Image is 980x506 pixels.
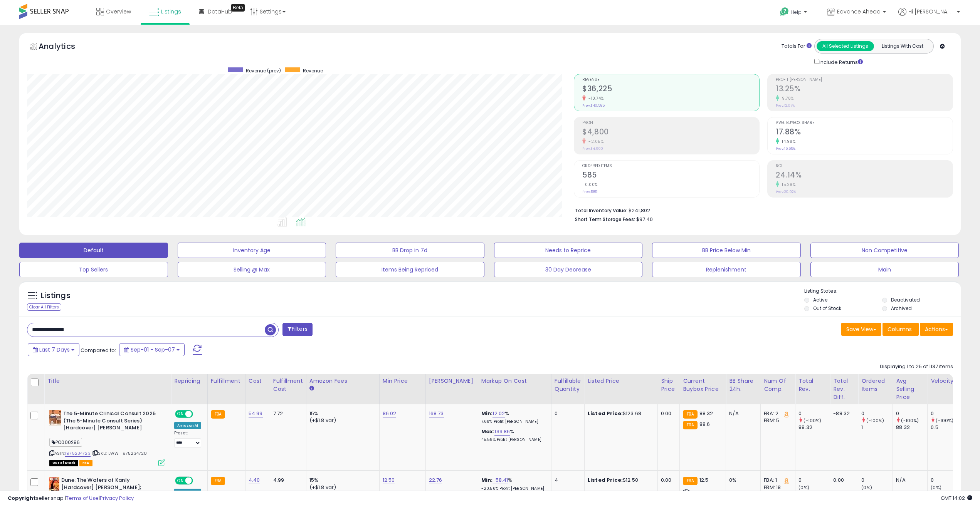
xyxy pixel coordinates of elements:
[303,67,323,74] span: Revenue
[81,347,116,354] span: Compared to:
[791,9,802,15] span: Help
[798,477,830,484] div: 0
[481,477,545,491] div: %
[588,410,652,417] div: $123.68
[494,243,643,258] button: Needs to Reprice
[575,205,947,214] li: $241,802
[729,410,755,417] div: N/A
[782,43,812,50] div: Totals For
[582,127,759,138] h2: $4,800
[896,410,927,417] div: 0
[683,410,697,419] small: FBA
[555,477,578,484] div: 4
[41,290,71,301] h5: Listings
[931,477,962,484] div: 0
[661,477,674,484] div: 0.00
[131,346,175,354] span: Sep-01 - Sep-07
[65,450,91,457] a: 1975234723
[174,422,201,429] div: Amazon AI
[8,494,36,502] strong: Copyright
[764,417,789,424] div: FBM: 5
[891,305,912,312] label: Archived
[161,8,181,15] span: Listings
[779,96,794,101] small: 9.78%
[273,410,300,417] div: 7.72
[588,377,654,385] div: Listed Price
[429,476,442,484] a: 22.76
[481,428,495,435] b: Max:
[901,417,919,424] small: (-100%)
[776,84,953,95] h2: 13.25%
[861,410,893,417] div: 0
[211,477,225,485] small: FBA
[779,139,795,144] small: 14.98%
[493,410,505,417] a: 12.02
[582,146,603,151] small: Prev: $4,900
[249,410,263,417] a: 54.99
[481,437,545,442] p: 45.58% Profit [PERSON_NAME]
[729,477,755,484] div: 0%
[776,171,953,181] h2: 24.14%
[575,207,627,214] b: Total Inventory Value:
[63,410,157,434] b: The 5-Minute Clinical Consult 2025 (The 5-Minute Consult Series) [Hardcover] [PERSON_NAME]
[273,477,300,484] div: 4.99
[481,428,545,442] div: %
[176,478,185,484] span: ON
[809,57,872,66] div: Include Returns
[383,377,422,385] div: Min Price
[776,146,795,151] small: Prev: 15.55%
[699,476,709,484] span: 12.5
[582,121,759,125] span: Profit
[481,476,493,484] b: Min:
[575,216,635,223] b: Short Term Storage Fees:
[764,484,789,491] div: FBM: 18
[383,476,395,484] a: 12.50
[582,78,759,82] span: Revenue
[810,243,959,258] button: Non Competitive
[817,41,874,51] button: All Selected Listings
[106,8,131,15] span: Overview
[661,410,674,417] div: 0.00
[49,410,165,465] div: ASIN:
[874,41,931,51] button: Listings With Cost
[273,377,303,393] div: Fulfillment Cost
[309,377,376,385] div: Amazon Fees
[309,385,314,392] small: Amazon Fees.
[699,410,713,417] span: 88.32
[309,417,373,424] div: (+$1.8 var)
[729,377,757,393] div: BB Share 24h.
[798,424,830,431] div: 88.32
[931,377,959,385] div: Velocity
[833,377,855,401] div: Total Rev. Diff.
[92,450,147,456] span: | SKU: LWW-1975234720
[586,139,603,144] small: -2.05%
[779,182,795,188] small: 15.39%
[764,410,789,417] div: FBA: 2
[683,377,723,393] div: Current Buybox Price
[47,377,168,385] div: Title
[780,7,789,17] i: Get Help
[582,103,605,108] small: Prev: $40,585
[176,411,185,417] span: ON
[429,410,444,417] a: 168.73
[309,484,373,491] div: (+$1.8 var)
[776,121,953,125] span: Avg. Buybox Share
[555,377,581,393] div: Fulfillable Quantity
[49,410,61,426] img: 41GXeLf3BZL._SL40_.jpg
[776,164,953,168] span: ROI
[920,323,953,336] button: Actions
[803,417,821,424] small: (-100%)
[776,103,795,108] small: Prev: 12.07%
[481,410,493,417] b: Min:
[588,476,623,484] b: Listed Price:
[931,484,941,491] small: (0%)
[798,484,809,491] small: (0%)
[861,424,893,431] div: 1
[774,1,815,25] a: Help
[841,323,881,336] button: Save View
[178,243,326,258] button: Inventory Age
[931,410,962,417] div: 0
[588,477,652,484] div: $12.50
[231,4,245,12] div: Tooltip anchor
[833,477,852,484] div: 0.00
